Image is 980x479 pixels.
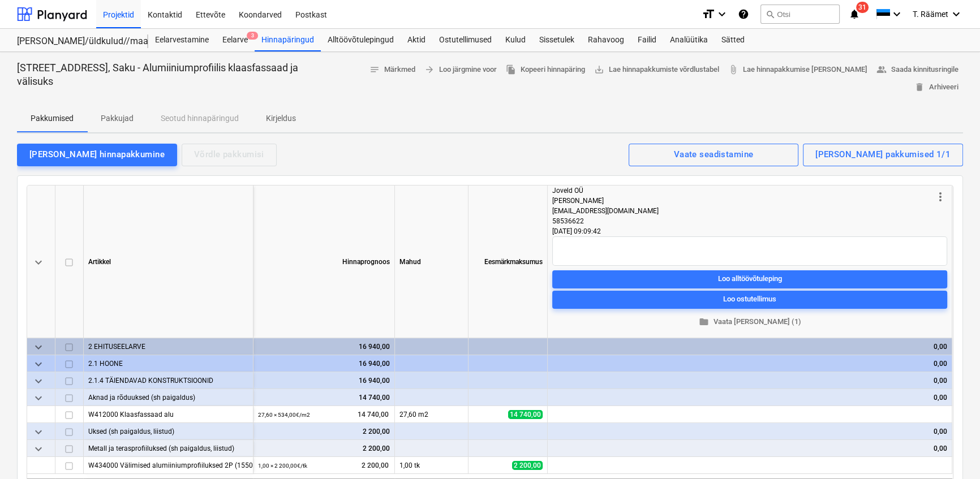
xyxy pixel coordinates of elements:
[532,29,581,51] a: Sissetulek
[88,355,248,372] div: 2.1 HOONE
[508,410,543,419] span: 14 740,00
[32,340,45,353] span: keyboard_arrow_down
[365,61,420,79] button: Märkmed
[84,185,253,338] div: Artikkel
[923,425,980,479] iframe: Chat Widget
[31,113,74,124] p: Pakkumised
[395,185,468,338] div: Mahud
[17,36,135,48] div: [PERSON_NAME]/üldkulud//maatööd (2101817//2101766)
[766,10,775,19] span: search
[255,29,321,51] a: Hinnapäringud
[715,29,751,51] div: Sätted
[321,29,401,51] a: Alltöövõtulepingud
[247,32,258,40] span: 3
[356,409,390,419] span: 14 740,00
[581,29,631,51] a: Rahavoog
[914,82,925,92] span: delete
[88,406,248,422] div: W412000 Klaasfassaad alu
[506,64,516,75] span: file_copy
[369,63,415,76] span: Märkmed
[420,61,501,79] button: Loo järgmine voor
[913,10,948,19] span: T. Räämet
[552,207,659,215] span: [EMAIL_ADDRESS][DOMAIN_NAME]
[631,29,663,51] div: Failid
[501,61,590,79] button: Kopeeri hinnapäring
[552,226,947,236] div: [DATE] 09:09:42
[815,147,951,162] div: [PERSON_NAME] pakkumised 1/1
[401,29,432,51] a: Aktid
[663,29,715,51] a: Analüütika
[699,317,709,327] span: folder
[32,391,45,404] span: keyboard_arrow_down
[552,338,947,355] div: 0,00
[856,2,869,13] span: 31
[88,338,248,355] div: 2 EHITUSEELARVE
[590,61,724,79] a: Lae hinnapakkumiste võrdlustabel
[216,29,255,51] a: Eelarve3
[629,144,798,166] button: Vaate seadistamine
[32,425,45,438] span: keyboard_arrow_down
[17,144,177,166] button: [PERSON_NAME] hinnapakkumine
[724,61,872,79] a: Lae hinnapakkumise [PERSON_NAME]
[258,355,390,372] div: 16 940,00
[88,423,248,439] div: Uksed (sh paigaldus, liistud)
[101,113,134,124] p: Pakkujad
[32,357,45,370] span: keyboard_arrow_down
[258,463,307,469] small: 1,00 × 2 200,00€ / tk
[949,7,963,21] i: keyboard_arrow_down
[369,64,380,75] span: notes
[872,61,963,79] button: Saada kinnitusringile
[360,460,390,470] span: 2 200,00
[253,185,395,338] div: Hinnaprognoos
[29,147,165,162] div: [PERSON_NAME] hinnapakkumine
[432,29,498,51] div: Ostutellimused
[760,5,840,24] button: Otsi
[738,7,749,21] i: Abikeskus
[258,423,390,440] div: 2 200,00
[506,63,585,76] span: Kopeeri hinnapäring
[910,79,963,96] button: Arhiveeri
[552,185,934,196] div: Joveld OÜ
[552,290,947,308] button: Loo ostutellimus
[498,29,532,51] a: Kulud
[88,389,248,405] div: Aknad ja rõduuksed (sh paigaldus)
[552,372,947,389] div: 0,00
[512,461,543,470] span: 2 200,00
[148,29,216,51] a: Eelarvestamine
[88,457,248,473] div: W434000 Välimised alumiiniumprofiiluksed 2P (1550x2250mm 2-poolne)
[715,7,729,21] i: keyboard_arrow_down
[914,81,958,94] span: Arhiveeri
[395,457,468,474] div: 1,00 tk
[728,63,867,76] span: Lae hinnapakkumise [PERSON_NAME]
[890,7,904,21] i: keyboard_arrow_down
[32,442,45,455] span: keyboard_arrow_down
[258,389,390,406] div: 14 740,00
[32,374,45,387] span: keyboard_arrow_down
[258,338,390,355] div: 16 940,00
[552,216,934,226] div: 58536622
[803,144,963,166] button: [PERSON_NAME] pakkumised 1/1
[557,315,943,328] span: Vaata [PERSON_NAME] (1)
[594,63,719,76] span: Lae hinnapakkumiste võrdlustabel
[424,63,497,76] span: Loo järgmine voor
[728,64,738,75] span: attach_file
[88,440,248,456] div: Metall ja terasprofiiluksed (sh paigaldus, liistud)
[88,372,248,389] div: 2.1.4 TÄIENDAVAD KONSTRUKTSIOONID
[395,406,468,423] div: 27,60 m2
[216,29,255,51] div: Eelarve
[32,255,45,269] span: keyboard_arrow_down
[674,147,754,162] div: Vaate seadistamine
[258,440,390,457] div: 2 200,00
[552,389,947,406] div: 0,00
[934,190,947,204] span: more_vert
[424,64,435,75] span: arrow_forward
